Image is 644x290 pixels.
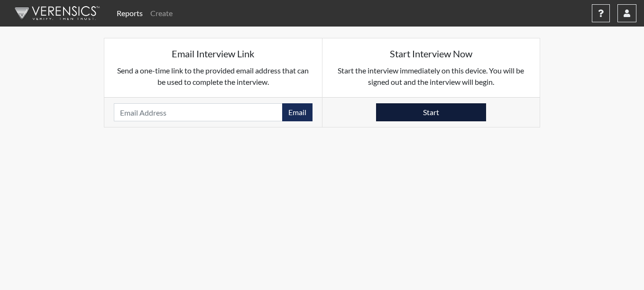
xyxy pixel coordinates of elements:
[114,48,313,59] h5: Email Interview Link
[332,65,531,88] p: Start the interview immediately on this device. You will be signed out and the interview will begin.
[332,48,531,59] h5: Start Interview Now
[282,103,313,121] button: Email
[147,4,176,23] a: Create
[114,65,313,88] p: Send a one-time link to the provided email address that can be used to complete the interview.
[114,103,283,121] input: Email Address
[113,4,147,23] a: Reports
[376,103,486,121] button: Start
